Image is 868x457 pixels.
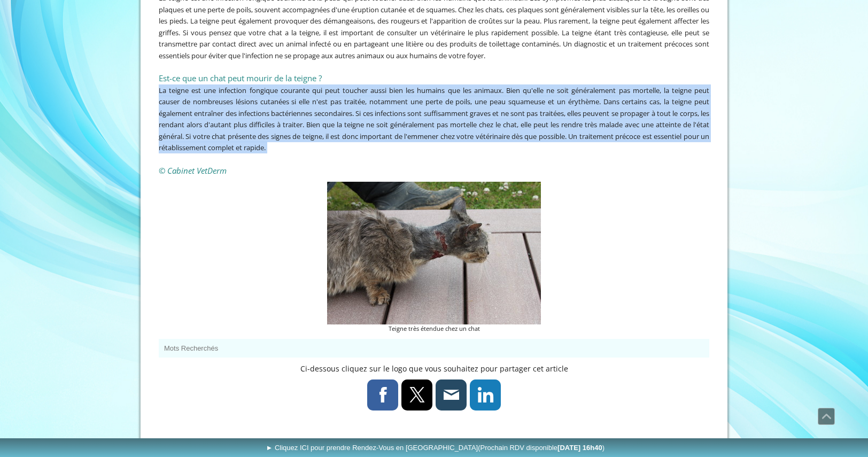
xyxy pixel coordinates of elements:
span: Défiler vers le haut [818,408,834,424]
b: [DATE] 16h40 [557,444,602,452]
a: Facebook [367,379,398,410]
span: Est-ce que un chat peut mourir de la teigne ? [159,73,322,83]
a: Défiler vers le haut [818,408,835,425]
a: E-mail [436,379,467,410]
span: ► Cliquez ICI pour prendre Rendez-Vous en [GEOGRAPHIC_DATA] [266,444,604,452]
button: Mots Recherchés [159,339,709,358]
span: La teigne est une infection fongique courante qui peut toucher aussi bien les humains que les ani... [159,86,709,153]
a: LinkedIn [470,379,501,410]
a: X [401,379,432,410]
span: (Prochain RDV disponible ) [478,444,604,452]
span: © Cabinet VetDerm [159,165,227,176]
figcaption: Teigne très étendue chez un chat [327,324,541,334]
p: Ci-dessous cliquez sur le logo que vous souhaitez pour partager cet article [159,363,709,374]
img: Teigne très étendue chez un chat [327,182,541,324]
